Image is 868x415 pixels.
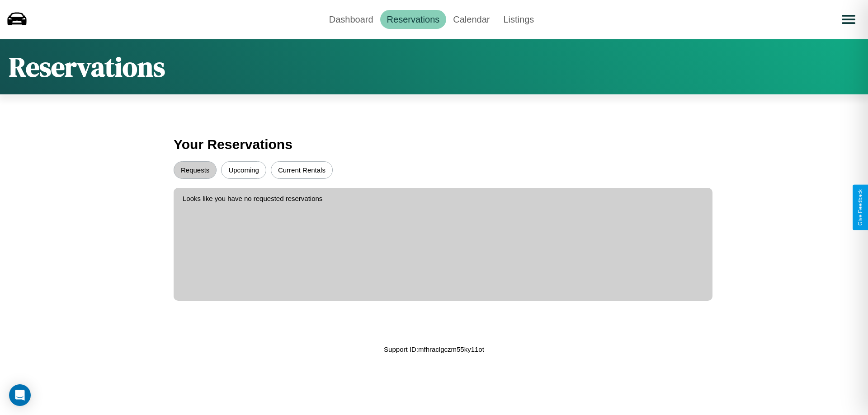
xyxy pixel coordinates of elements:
[446,10,496,29] a: Calendar
[9,48,165,85] h1: Reservations
[496,10,541,29] a: Listings
[380,10,447,29] a: Reservations
[174,132,694,157] h3: Your Reservations
[322,10,380,29] a: Dashboard
[174,161,217,179] button: Requests
[384,343,484,355] p: Support ID: mfhraclgczm55ky11ot
[9,384,31,406] div: Open Intercom Messenger
[183,192,703,205] p: Looks like you have no requested reservations
[221,161,266,179] button: Upcoming
[836,7,861,32] button: Open menu
[271,161,333,179] button: Current Rentals
[857,189,863,226] div: Give Feedback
